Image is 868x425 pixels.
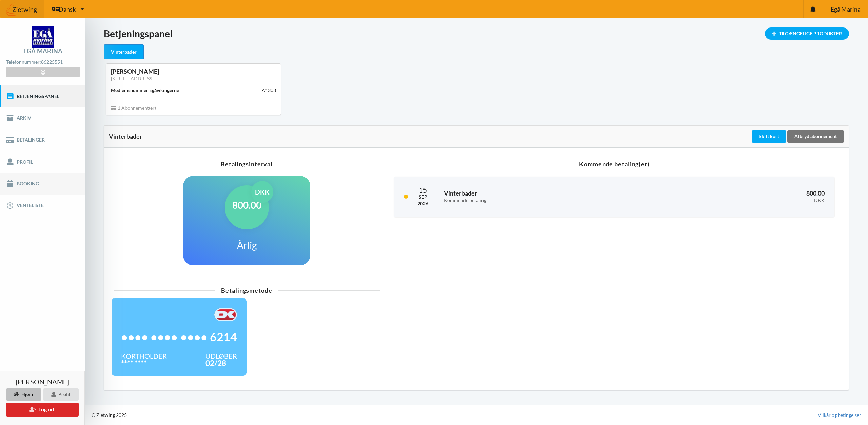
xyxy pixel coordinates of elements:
[6,403,79,417] button: Log ud
[237,239,257,251] h1: Årlig
[111,87,179,94] div: Medlemsnummer Egåvikingerne
[787,130,844,143] div: Afbryd abonnement
[43,388,79,401] div: Profil
[444,189,642,203] h3: Vinterbader
[214,308,237,321] img: F+AAQC4Rur0ZFP9BwAAAABJRU5ErkJggg==
[210,334,237,340] span: 6214
[417,200,428,207] div: 2026
[59,6,76,12] span: Dansk
[417,186,428,193] div: 15
[818,412,861,419] a: Vilkår og betingelser
[32,26,54,48] img: logo
[6,388,41,401] div: Hjem
[121,353,167,359] div: Kortholder
[6,58,79,67] div: Telefonnummer:
[41,59,63,65] strong: 86225551
[765,27,849,40] div: Tilgængelige Produkter
[118,161,375,167] div: Betalingsinterval
[232,199,261,211] h1: 800.00
[180,334,208,340] span: ••••
[752,130,786,143] div: Skift kort
[109,133,750,140] div: Vinterbader
[205,359,237,366] div: 02/28
[104,44,144,59] div: Vinterbader
[831,6,861,12] span: Egå Marina
[104,27,849,40] h1: Betjeningspanel
[251,181,273,203] div: DKK
[111,105,156,111] span: 1 Abonnement(er)
[394,161,834,167] div: Kommende betaling(er)
[651,189,825,203] h3: 800.00
[121,334,148,340] span: ••••
[205,353,237,359] div: Udløber
[111,68,276,75] div: [PERSON_NAME]
[114,287,380,293] div: Betalingsmetode
[111,76,153,81] a: [STREET_ADDRESS]
[262,87,276,94] div: A1308
[16,378,69,385] span: [PERSON_NAME]
[417,193,428,200] div: Sep
[23,48,62,54] div: Egå Marina
[151,334,178,340] span: ••••
[651,198,825,203] div: DKK
[444,198,642,203] div: Kommende betaling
